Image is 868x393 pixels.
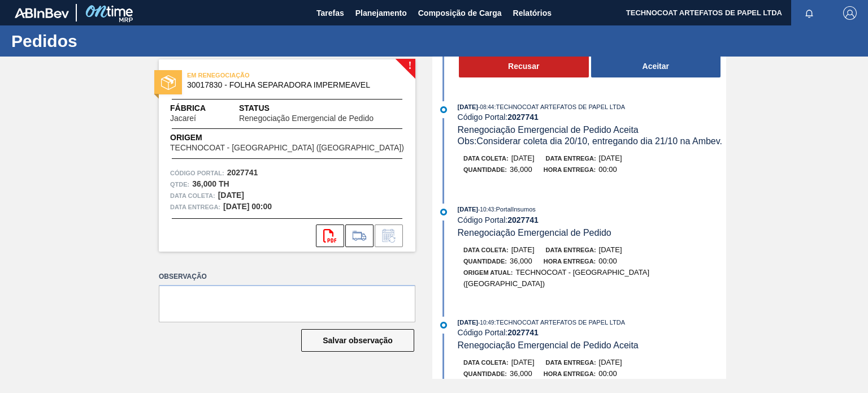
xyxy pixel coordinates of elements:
[513,6,552,20] span: Relatórios
[544,370,596,377] span: Hora Entrega :
[440,322,447,329] img: atual
[458,136,722,146] span: Obs: Considerar coleta dia 20/10, entregando dia 21/10 na Ambev.
[494,206,535,213] span: : PortalInsumos
[440,106,447,113] img: atual
[11,34,212,47] h1: Pedidos
[170,179,189,190] span: Qtde :
[187,70,345,81] span: EM RENEGOCIAÇÃO
[478,319,494,326] span: - 10:49
[463,258,507,265] span: Quantidade :
[511,245,535,254] span: [DATE]
[239,114,374,123] span: Renegociação Emergencial de Pedido
[507,113,539,122] strong: 2027741
[463,247,509,253] span: Data coleta:
[591,55,721,77] button: Aceitar
[546,359,596,366] span: Data entrega:
[375,224,403,247] div: Informar alteração no pedido
[598,369,617,378] span: 00:00
[192,179,229,188] strong: 36,000 TH
[159,269,415,285] label: Observação
[459,55,589,77] button: Recusar
[546,155,596,162] span: Data entrega:
[187,81,392,89] span: 30017830 - FOLHA SEPARADORA IMPERMEAVEL
[478,206,494,213] span: - 10:43
[458,328,726,337] div: Código Portal:
[791,5,827,21] button: Notificações
[170,190,215,201] span: Data coleta:
[301,329,414,352] button: Salvar observação
[170,144,404,152] span: TECHNOCOAT - [GEOGRAPHIC_DATA] ([GEOGRAPHIC_DATA])
[463,155,509,162] span: Data coleta:
[843,6,857,20] img: Logout
[355,6,407,20] span: Planejamento
[463,269,513,276] span: Origem Atual:
[458,228,611,237] span: Renegociação Emergencial de Pedido
[458,340,639,350] span: Renegociação Emergencial de Pedido Aceita
[463,268,649,288] span: TECHNOCOAT - [GEOGRAPHIC_DATA] ([GEOGRAPHIC_DATA])
[599,154,622,162] span: [DATE]
[458,215,726,224] div: Código Portal:
[458,103,478,110] span: [DATE]
[345,224,374,247] div: Ir para Composição de Carga
[227,168,258,177] strong: 2027741
[599,245,622,254] span: [DATE]
[511,358,535,366] span: [DATE]
[239,102,404,114] span: Status
[15,8,69,18] img: TNhmsLtSVTkK8tSr43FrP2fwEKptu5GPRR3wAAAABJRU5ErkJggg==
[223,202,272,211] strong: [DATE] 00:00
[463,359,509,366] span: Data coleta:
[510,165,532,174] span: 36,000
[478,104,494,110] span: - 08:44
[463,370,507,377] span: Quantidade :
[170,132,404,144] span: Origem
[546,247,596,253] span: Data entrega:
[458,319,478,326] span: [DATE]
[599,358,622,366] span: [DATE]
[316,6,344,20] span: Tarefas
[170,167,224,179] span: Código Portal:
[316,224,344,247] div: Abrir arquivo PDF
[507,215,539,224] strong: 2027741
[418,6,502,20] span: Composição de Carga
[170,114,196,123] span: Jacareí
[510,257,532,265] span: 36,000
[494,103,625,110] span: : TECHNOCOAT ARTEFATOS DE PAPEL LTDA
[494,319,625,326] span: : TECHNOCOAT ARTEFATOS DE PAPEL LTDA
[463,166,507,173] span: Quantidade :
[544,166,596,173] span: Hora Entrega :
[170,201,220,213] span: Data entrega:
[170,102,232,114] span: Fábrica
[440,209,447,215] img: atual
[511,154,535,162] span: [DATE]
[510,369,532,378] span: 36,000
[507,328,539,337] strong: 2027741
[458,113,726,122] div: Código Portal:
[598,165,617,174] span: 00:00
[458,125,639,135] span: Renegociação Emergencial de Pedido Aceita
[218,191,244,200] strong: [DATE]
[458,206,478,213] span: [DATE]
[161,75,176,90] img: status
[598,257,617,265] span: 00:00
[544,258,596,265] span: Hora Entrega :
